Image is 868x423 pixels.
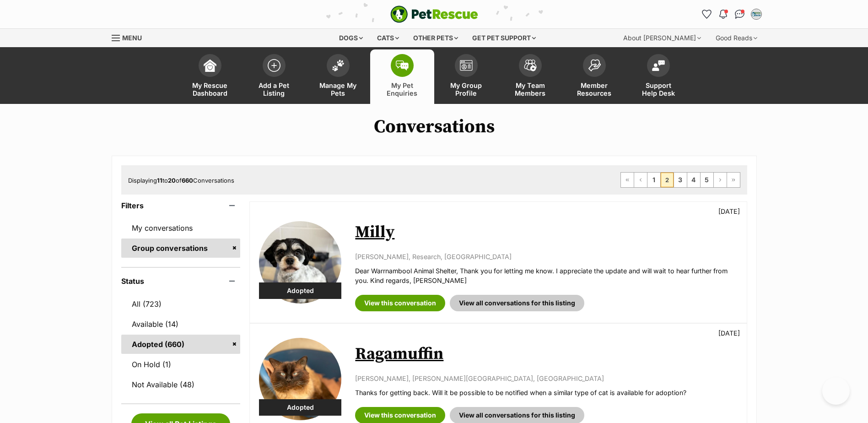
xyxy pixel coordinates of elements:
[157,177,162,184] strong: 11
[253,81,295,97] span: Add a Pet Listing
[121,294,241,314] a: All (723)
[460,60,473,71] img: group-profile-icon-3fa3cf56718a62981997c0bc7e787c4b2cf8bcc04b72c1350f741eb67cf2f40e.svg
[333,29,369,47] div: Dogs
[617,29,707,47] div: About [PERSON_NAME]
[121,375,241,394] a: Not Available (48)
[121,218,241,238] a: My conversations
[396,60,409,70] img: pet-enquiries-icon-7e3ad2cf08bfb03b45e93fb7055b45f3efa6380592205ae92323e6603595dc1f.svg
[638,81,679,97] span: Support Help Desk
[434,49,498,104] a: My Group Profile
[168,177,176,184] strong: 20
[661,173,674,187] span: Page 2
[204,59,216,72] img: dashboard-icon-eb2f2d2d3e046f16d808141f083e7271f6b2e854fb5c12c21221c1fb7104beca.svg
[714,173,727,187] a: Next page
[355,374,737,383] p: [PERSON_NAME], [PERSON_NAME][GEOGRAPHIC_DATA], [GEOGRAPHIC_DATA]
[318,81,359,97] span: Manage My Pets
[652,60,665,71] img: help-desk-icon-fdf02630f3aa405de69fd3d07c3f3aa587a6932b1a1747fa1d2bba05be0121f9.svg
[716,7,731,22] button: Notifications
[626,49,690,104] a: Support Help Desk
[259,221,341,304] img: Milly
[700,7,714,22] a: Favourites
[718,328,740,338] p: [DATE]
[407,29,464,47] div: Other pets
[355,388,737,397] p: Thanks for getting back. Will it be possible to be notified when a similar type of cat is availab...
[122,34,142,42] span: Menu
[822,377,850,405] iframe: Help Scout Beacon - Open
[701,173,713,187] a: Page 5
[121,201,241,210] header: Filters
[709,29,764,47] div: Good Reads
[727,173,740,187] a: Last page
[355,266,737,286] p: Dear Warrnambool Animal Shelter, Thank you for letting me know. I appreciate the update and will ...
[687,173,700,187] a: Page 4
[450,295,584,311] a: View all conversations for this listing
[355,252,737,261] p: [PERSON_NAME], Research, [GEOGRAPHIC_DATA]
[355,295,445,311] a: View this conversation
[466,29,542,47] div: Get pet support
[752,10,761,19] img: Matisse profile pic
[446,81,487,97] span: My Group Profile
[510,81,551,97] span: My Team Members
[332,60,345,71] img: manage-my-pets-icon-02211641906a0b7f246fdf0571729dbe1e7629f14944591b6c1af311fb30b64b.svg
[620,172,740,188] nav: Pagination
[588,59,601,71] img: member-resources-icon-8e73f808a243e03378d46382f2149f9095a855e16c252ad45f914b54edf8863c.svg
[562,49,626,104] a: Member Resources
[189,81,231,97] span: My Rescue Dashboard
[524,60,537,71] img: team-members-icon-5396bd8760b3fe7c0b43da4ab00e1e3bb1a5d9ba89233759b79545d2d3fc5d0d.svg
[390,5,478,23] a: PetRescue
[259,399,341,416] div: Adopted
[355,344,443,364] a: Ragamuffin
[647,173,660,187] a: Page 1
[634,173,647,187] a: Previous page
[182,177,193,184] strong: 660
[112,29,148,45] a: Menu
[621,173,634,187] a: First page
[719,10,727,19] img: notifications-46538b983faf8c2785f20acdc204bb7945ddae34d4c08c2a6579f10ce5e182be.svg
[700,7,764,22] ul: Account quick links
[121,315,241,334] a: Available (14)
[268,59,280,72] img: add-pet-listing-icon-0afa8454b4691262ce3f59096e99ab1cd57d4a30225e0717b998d2c9b9846f56.svg
[498,49,562,104] a: My Team Members
[371,29,405,47] div: Cats
[242,49,306,104] a: Add a Pet Listing
[370,49,434,104] a: My Pet Enquiries
[259,282,341,299] div: Adopted
[121,355,241,374] a: On Hold (1)
[733,7,747,22] a: Conversations
[306,49,370,104] a: Manage My Pets
[390,5,478,23] img: logo-e224e6f780fb5917bec1dbf3a21bbac754714ae5b6737aabdf751b685950b380.svg
[178,49,242,104] a: My Rescue Dashboard
[121,239,241,258] a: Group conversations
[128,177,234,184] span: Displaying to of Conversations
[382,81,423,97] span: My Pet Enquiries
[674,173,687,187] a: Page 3
[718,206,740,216] p: [DATE]
[749,7,764,22] button: My account
[121,277,241,285] header: Status
[355,222,394,243] a: Milly
[735,10,744,19] img: chat-41dd97257d64d25036548639549fe6c8038ab92f7586957e7f3b1b290dea8141.svg
[121,335,241,354] a: Adopted (660)
[574,81,615,97] span: Member Resources
[259,338,341,420] img: Ragamuffin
